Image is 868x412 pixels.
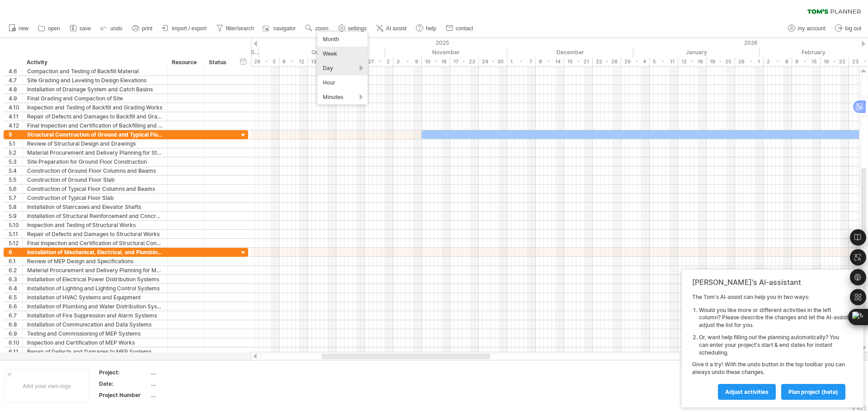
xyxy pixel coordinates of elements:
span: navigator [274,25,296,32]
div: 15 - 21 [564,57,593,66]
span: help [426,25,436,32]
div: 5.7 [9,194,22,202]
div: Installation of Lighting and Lighting Control Systems [27,284,163,293]
div: Inspection and Certification of MEP Works [27,338,163,347]
div: Repair of Defects and Damages to Backfill and Grading [27,112,163,121]
div: 2 - 8 [764,57,792,66]
a: Adjust activities [718,384,776,400]
div: Construction of Ground Floor Slab [27,175,163,184]
div: 5.10 [9,221,22,229]
div: Hour [317,76,368,90]
div: Activity [27,58,162,67]
a: plan project (beta) [781,384,845,400]
div: 4.12 [9,121,22,130]
a: navigator [261,23,298,34]
div: The Tom's AI-assist can help you in two ways: Give it a try! With the undo button in the top tool... [692,294,848,399]
div: 12 - 18 [678,57,707,66]
div: 4.11 [9,112,22,121]
div: 5.3 [9,157,22,166]
span: open [48,25,60,32]
div: 29 - 5 [251,57,279,66]
div: Inspection and Testing of Structural Works [27,221,163,229]
div: 5.11 [9,230,22,238]
div: Status [209,58,229,67]
div: Installation of Plumbing and Water Distribution Systems [27,302,163,311]
a: undo [98,23,125,34]
div: 6.5 [9,293,22,302]
div: 6.2 [9,266,22,275]
div: 10 - 16 [422,57,450,66]
div: 6.7 [9,311,22,320]
span: undo [110,25,123,32]
div: 27 - 2 [365,57,393,66]
a: save [67,23,94,34]
div: Final Inspection and Certification of Backfilling and Site Grading Works [27,121,163,130]
a: filter/search [214,23,257,34]
div: 6.6 [9,302,22,311]
div: Installation of HVAC Systems and Equipment [27,293,163,302]
div: 8 - 14 [536,57,564,66]
a: print [130,23,155,34]
div: .... [151,391,226,399]
div: v 422 [852,405,867,412]
div: Installation of Fire Suppression and Alarm Systems [27,311,163,320]
div: 5 - 11 [650,57,678,66]
div: 6.1 [9,257,22,265]
span: print [142,25,152,32]
div: 19 - 25 [707,57,735,66]
div: 5.12 [9,239,22,247]
div: .... [151,369,226,376]
span: plan project (beta) [788,388,838,395]
div: 4.6 [9,67,22,76]
div: January 2026 [633,47,759,57]
div: Compaction and Testing of Backfill Material [27,67,163,76]
div: Material Procurement and Delivery Planning for Structural Works [27,148,163,157]
div: 5 [9,130,22,139]
div: 13 - 19 [308,57,336,66]
a: AI assist [374,23,409,34]
div: 24 - 30 [479,57,507,66]
div: Project: [99,369,149,376]
li: Or, want help filling out the planning automatically? You can enter your project's start & end da... [699,334,848,356]
span: Adjust activities [725,388,769,395]
div: 5.8 [9,203,22,211]
div: 6.8 [9,320,22,329]
div: 6 [9,248,22,256]
div: 4.10 [9,103,22,112]
div: Week [317,47,368,61]
a: open [36,23,63,34]
div: October 2025 [259,47,385,57]
div: Review of Structural Design and Drawings [27,139,163,148]
div: 16 - 22 [821,57,849,66]
div: Site Preparation for Ground Floor Construction [27,157,163,166]
div: 5.2 [9,148,22,157]
div: 22 - 28 [593,57,621,66]
a: zoom [303,23,331,34]
span: filter/search [226,25,254,32]
span: import / export [172,25,207,32]
div: November 2025 [385,47,507,57]
span: zoom [315,25,328,32]
div: Installation of Structural Reinforcement and Concrete Finishing [27,212,163,220]
div: Installation of Electrical Power Distribution Systems [27,275,163,284]
div: Date: [99,380,149,388]
div: 4.7 [9,76,22,85]
div: 5.6 [9,185,22,193]
div: .... [151,380,226,388]
span: contact [456,25,473,32]
div: Installation of Drainage System and Catch Basins [27,85,163,94]
div: December 2025 [507,47,633,57]
div: 4.8 [9,85,22,94]
div: 5.4 [9,166,22,175]
div: 29 - 4 [621,57,650,66]
div: Construction of Typical Floor Slab [27,194,163,202]
span: save [80,25,91,32]
div: 6.4 [9,284,22,293]
div: 3 - 9 [393,57,422,66]
div: 6 - 12 [279,57,308,66]
div: 5.5 [9,175,22,184]
div: Installation of Staircases and Elevator Shafts [27,203,163,211]
span: log out [845,25,861,32]
span: my account [798,25,826,32]
a: new [6,23,31,34]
